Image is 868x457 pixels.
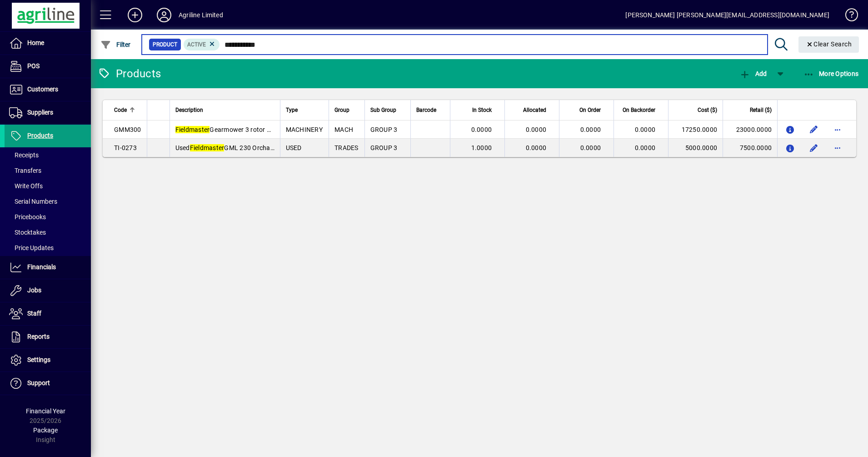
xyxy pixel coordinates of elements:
span: 1.0000 [471,144,492,151]
button: More Options [801,65,861,82]
div: Description [175,105,274,115]
span: 0.0000 [526,126,547,133]
span: Serial Numbers [9,198,57,205]
a: Jobs [5,279,91,302]
span: MACH [334,126,353,133]
button: Filter [98,36,133,53]
button: Add [737,65,769,82]
div: On Order [565,105,609,115]
em: Fieldmaster [175,126,210,133]
span: 0.0000 [635,126,656,133]
span: GROUP 3 [370,144,398,151]
div: Type [286,105,324,115]
a: Financials [5,256,91,279]
button: Add [120,7,150,23]
a: Stocktakes [5,225,91,240]
span: TRADES [334,144,359,151]
span: USED [286,144,302,151]
a: Receipts [5,147,91,163]
span: Stocktakes [9,229,46,236]
a: Reports [5,326,91,348]
span: Home [27,39,44,46]
div: Allocated [510,105,554,115]
button: Profile [150,7,179,23]
span: TI-0273 [114,144,137,151]
span: Receipts [9,151,39,159]
div: Code [114,105,141,115]
a: Serial Numbers [5,194,91,209]
a: Settings [5,349,91,372]
a: Transfers [5,163,91,178]
span: More Options [803,70,859,77]
a: Pricebooks [5,209,91,225]
span: Group [334,105,349,115]
div: On Backorder [619,105,663,115]
div: In Stock [456,105,500,115]
span: 0.0000 [526,144,547,151]
span: Products [27,132,53,139]
button: More options [830,141,845,155]
div: Group [334,105,359,115]
span: POS [27,62,40,70]
span: Write Offs [9,182,43,190]
span: Gearmower 3 rotor 3in1 Multicut 3.0m [175,126,322,133]
span: Suppliers [27,109,53,116]
div: Sub Group [370,105,405,115]
a: Home [5,32,91,55]
span: MACHINERY [286,126,323,133]
span: Support [27,379,50,387]
span: Financials [27,263,56,271]
span: Type [286,105,298,115]
td: 7500.0000 [723,139,777,157]
span: Product [153,40,177,49]
span: GMM300 [114,126,141,133]
button: Edit [807,141,821,155]
span: Package [33,427,58,434]
span: Used GML 230 Orchard Mower [175,144,298,151]
span: Retail ($) [750,105,772,115]
td: 5000.0000 [668,139,723,157]
span: Customers [27,85,58,93]
span: Barcode [416,105,436,115]
mat-chip: Activation Status: Active [184,39,220,50]
span: Pricebooks [9,213,46,221]
span: Filter [100,41,131,48]
span: Add [739,70,767,77]
td: 17250.0000 [668,121,723,139]
span: 0.0000 [580,126,601,133]
span: Description [175,105,203,115]
a: Support [5,372,91,395]
span: Staff [27,310,41,317]
a: Customers [5,78,91,101]
td: 23000.0000 [723,121,777,139]
span: 0.0000 [471,126,492,133]
div: [PERSON_NAME] [PERSON_NAME][EMAIL_ADDRESS][DOMAIN_NAME] [625,8,829,22]
button: More options [830,122,845,137]
em: Fieldmaster [190,144,224,151]
a: Price Updates [5,240,91,256]
span: 0.0000 [635,144,656,151]
a: POS [5,55,91,78]
span: On Order [579,105,601,115]
span: Allocated [523,105,546,115]
span: GROUP 3 [370,126,398,133]
div: Barcode [416,105,444,115]
span: On Backorder [623,105,655,115]
a: Knowledge Base [838,2,857,31]
a: Staff [5,302,91,325]
a: Suppliers [5,101,91,124]
span: Reports [27,333,50,340]
span: Transfers [9,167,41,174]
span: In Stock [472,105,492,115]
div: Products [98,66,161,81]
span: Active [187,41,206,48]
button: Edit [807,122,821,137]
span: Clear Search [806,40,852,48]
span: Price Updates [9,244,54,251]
button: Clear [798,36,859,53]
div: Agriline Limited [179,8,223,22]
span: Code [114,105,127,115]
span: Sub Group [370,105,396,115]
span: 0.0000 [580,144,601,151]
span: Financial Year [26,407,65,415]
